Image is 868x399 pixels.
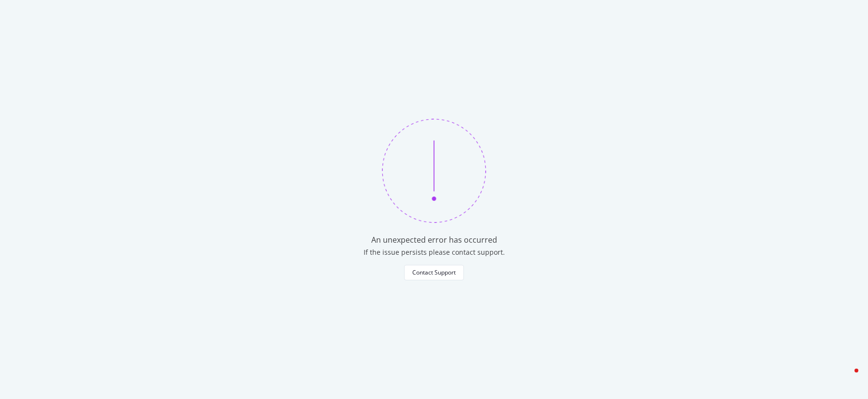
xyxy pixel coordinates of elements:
[404,265,464,280] button: Contact Support
[364,248,505,257] div: If the issue persists please contact support.
[382,119,486,223] img: 370bne1z.png
[371,234,497,246] div: An unexpected error has occurred
[412,268,456,276] div: Contact Support
[835,366,858,389] iframe: Intercom live chat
